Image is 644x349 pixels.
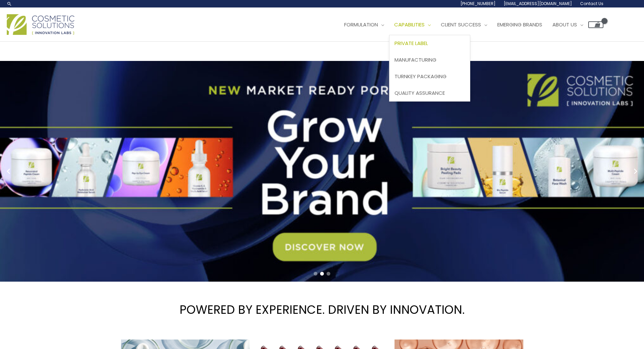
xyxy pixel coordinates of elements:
span: Go to slide 1 [314,272,317,276]
a: Quality Assurance [389,85,470,101]
a: Formulation [339,15,389,35]
span: Go to slide 2 [320,272,324,276]
span: Quality Assurance [395,89,445,96]
span: [EMAIL_ADDRESS][DOMAIN_NAME] [504,1,572,6]
span: Turnkey Packaging [395,73,447,80]
nav: Site Navigation [334,15,603,35]
span: [PHONE_NUMBER] [460,1,496,6]
span: Capabilities [394,21,425,28]
span: Go to slide 3 [327,272,330,276]
a: Manufacturing [389,52,470,68]
a: Emerging Brands [492,15,547,35]
a: Turnkey Packaging [389,68,470,85]
a: Client Success [436,15,492,35]
img: Cosmetic Solutions Logo [7,14,74,35]
a: Search icon link [7,1,12,6]
button: Next slide [630,166,641,176]
span: Contact Us [580,1,603,6]
span: Emerging Brands [497,21,542,28]
span: About Us [552,21,577,28]
span: Client Success [441,21,481,28]
button: Previous slide [3,166,14,176]
span: Private Label [395,40,428,47]
a: Capabilities [389,15,436,35]
a: About Us [547,15,588,35]
a: View Shopping Cart, empty [588,21,603,28]
span: Manufacturing [395,56,436,63]
span: Formulation [344,21,378,28]
a: Private Label [389,35,470,52]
